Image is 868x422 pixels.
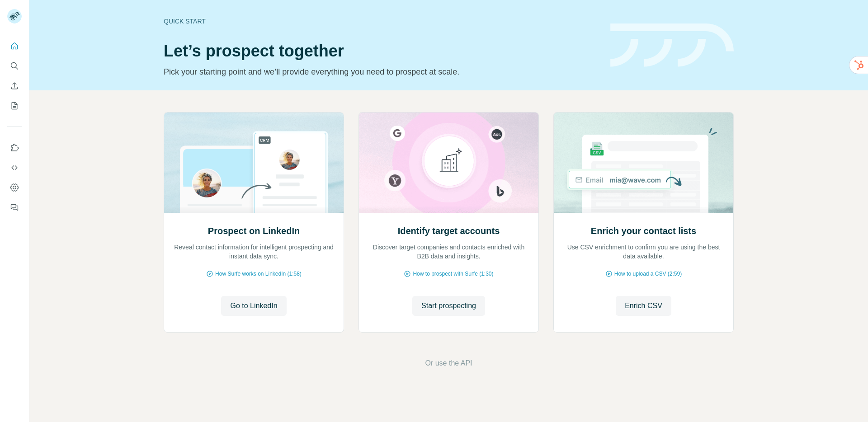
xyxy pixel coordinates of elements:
span: Start prospecting [421,300,476,311]
button: Use Surfe API [7,159,22,176]
div: Quick start [164,17,599,26]
button: Enrich CSV [7,78,22,94]
img: Prospect on LinkedIn [164,113,344,213]
img: Identify target accounts [359,113,539,213]
h2: Identify target accounts [398,225,500,237]
button: Start prospecting [412,296,485,316]
p: Reveal contact information for intelligent prospecting and instant data sync. [173,243,335,261]
span: Go to LinkedIn [230,300,277,311]
span: How to prospect with Surfe (1:30) [413,270,493,278]
button: Quick start [7,38,22,54]
p: Use CSV enrichment to confirm you are using the best data available. [563,243,724,261]
h2: Prospect on LinkedIn [208,225,300,237]
p: Discover target companies and contacts enriched with B2B data and insights. [368,243,529,261]
span: Enrich CSV [625,300,662,311]
button: Dashboard [7,179,22,196]
span: How to upload a CSV (2:59) [614,270,682,278]
button: Or use the API [425,358,472,369]
button: Go to LinkedIn [221,296,286,316]
p: Pick your starting point and we’ll provide everything you need to prospect at scale. [164,66,599,78]
img: banner [610,23,734,67]
button: Enrich CSV [616,296,671,316]
button: Use Surfe on LinkedIn [7,140,22,156]
span: How Surfe works on LinkedIn (1:58) [215,270,302,278]
button: Search [7,58,22,74]
h2: Enrich your contact lists [591,225,696,237]
img: Enrich your contact lists [553,113,734,213]
button: My lists [7,98,22,114]
button: Feedback [7,199,22,216]
h1: Let’s prospect together [164,42,599,60]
